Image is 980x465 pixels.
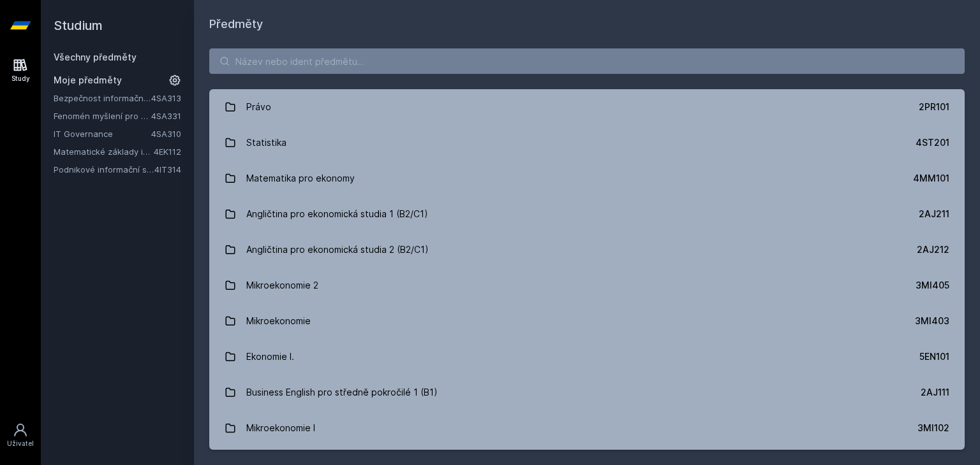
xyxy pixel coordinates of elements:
div: 5EN101 [919,350,949,363]
a: Uživatel [3,416,38,455]
a: 4SA331 [151,111,181,121]
a: Mikroekonomie I 3MI102 [209,410,965,446]
div: Business English pro středně pokročilé 1 (B1) [246,380,438,405]
a: Angličtina pro ekonomická studia 1 (B2/C1) 2AJ211 [209,196,965,232]
a: Fenomén myšlení pro manažery [54,110,151,122]
a: 4SA313 [151,93,181,103]
div: Study [11,74,30,83]
div: 2AJ212 [917,243,949,256]
a: Study [3,51,38,90]
a: Mikroekonomie 3MI403 [209,303,965,339]
div: 3MI403 [915,315,949,327]
a: Právo 2PR101 [209,89,965,125]
a: 4IT314 [154,164,181,175]
h1: Předměty [209,15,965,33]
a: Matematické základy informatiky [54,145,154,158]
a: Statistika 4ST201 [209,125,965,161]
a: Business English pro středně pokročilé 1 (B1) 2AJ111 [209,375,965,410]
a: 4EK112 [154,147,181,157]
div: 2PR101 [919,101,949,113]
div: Angličtina pro ekonomická studia 1 (B2/C1) [246,201,428,227]
a: 4SA310 [151,129,181,139]
div: Mikroekonomie [246,308,311,334]
div: Ekonomie I. [246,344,294,369]
a: Všechny předměty [54,52,137,62]
span: Moje předměty [54,74,122,87]
input: Název nebo ident předmětu… [209,48,965,74]
div: Statistika [246,130,286,155]
div: 3MI405 [916,279,949,292]
div: Mikroekonomie 2 [246,273,318,298]
div: 3MI102 [917,422,949,434]
a: Matematika pro ekonomy 4MM101 [209,161,965,196]
a: Ekonomie I. 5EN101 [209,339,965,375]
div: 2AJ211 [919,208,949,220]
div: Právo [246,94,271,120]
a: Mikroekonomie 2 3MI405 [209,268,965,303]
div: 4MM101 [913,172,949,185]
div: 2AJ111 [921,386,949,399]
a: Podnikové informační systémy [54,163,154,176]
div: Uživatel [7,439,34,448]
div: Angličtina pro ekonomická studia 2 (B2/C1) [246,237,429,262]
div: 4ST201 [916,136,949,149]
div: Matematika pro ekonomy [246,166,355,191]
div: Mikroekonomie I [246,415,315,441]
a: IT Governance [54,127,151,140]
a: Bezpečnost informačních systémů [54,92,151,104]
a: Angličtina pro ekonomická studia 2 (B2/C1) 2AJ212 [209,232,965,268]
